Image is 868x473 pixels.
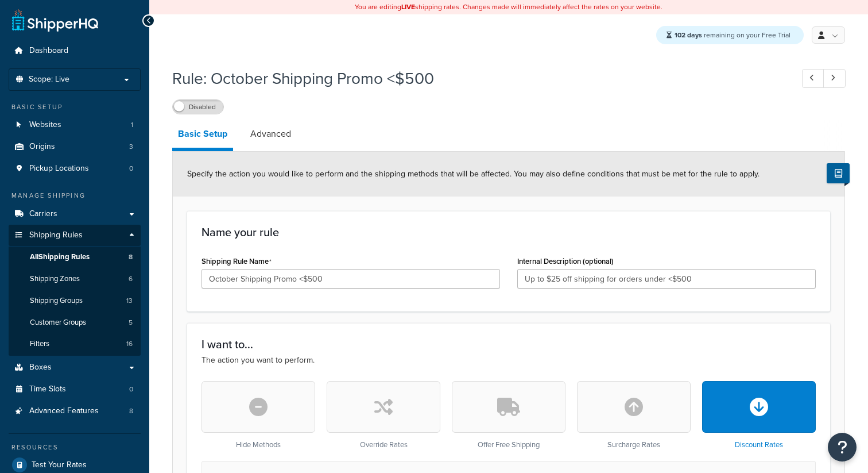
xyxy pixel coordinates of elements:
[173,100,223,114] label: Disabled
[29,209,57,219] span: Carriers
[30,296,83,306] span: Shipping Groups
[9,114,141,136] li: Websites
[201,354,816,367] p: The action you want to perform.
[9,401,141,422] li: Advanced Features
[9,268,141,290] li: Shipping Zones
[9,312,141,333] a: Customer Groups5
[172,120,233,151] a: Basic Setup
[9,379,141,400] li: Time Slots
[9,333,141,355] li: Filters
[9,443,141,452] div: Resources
[131,120,133,130] span: 1
[187,168,759,180] span: Specify the action you would like to perform and the shipping methods that will be affected. You ...
[9,136,141,157] li: Origins
[201,338,816,351] h3: I want to...
[201,257,272,266] label: Shipping Rule Name
[9,401,141,422] a: Advanced Features8
[172,67,781,90] h1: Rule: October Shipping Promo <$500
[29,75,69,84] span: Scope: Live
[129,142,133,152] span: 3
[9,40,141,61] a: Dashboard
[9,225,141,356] li: Shipping Rules
[827,163,850,183] button: Show Help Docs
[327,381,440,449] div: Override Rates
[29,384,66,394] span: Time Slots
[129,164,133,174] span: 0
[29,230,83,240] span: Shipping Rules
[126,339,133,349] span: 16
[401,2,415,12] b: LIVE
[29,164,89,174] span: Pickup Locations
[9,158,141,179] li: Pickup Locations
[201,226,816,239] h3: Name your rule
[452,381,565,449] div: Offer Free Shipping
[9,379,141,400] a: Time Slots0
[129,252,133,262] span: 8
[702,381,816,449] div: Discount Rates
[9,136,141,157] a: Origins3
[30,339,49,349] span: Filters
[29,142,55,152] span: Origins
[129,406,133,416] span: 8
[9,357,141,378] a: Boxes
[129,318,133,328] span: 5
[9,114,141,136] a: Websites1
[675,30,702,40] strong: 102 days
[828,433,857,462] button: Open Resource Center
[9,225,141,246] a: Shipping Rules
[823,69,846,88] a: Next Record
[9,290,141,312] a: Shipping Groups13
[675,30,790,40] span: remaining on your Free Trial
[9,102,141,112] div: Basic Setup
[517,257,614,266] label: Internal Description (optional)
[29,120,61,130] span: Websites
[30,274,80,284] span: Shipping Zones
[201,381,315,449] div: Hide Methods
[245,120,297,148] a: Advanced
[30,252,90,262] span: All Shipping Rules
[129,384,133,394] span: 0
[9,247,141,268] a: AllShipping Rules8
[9,268,141,290] a: Shipping Zones6
[9,203,141,225] a: Carriers
[30,318,86,328] span: Customer Groups
[9,333,141,355] a: Filters16
[29,406,99,416] span: Advanced Features
[32,460,87,470] span: Test Your Rates
[802,69,824,88] a: Previous Record
[29,363,52,372] span: Boxes
[129,274,133,284] span: 6
[9,191,141,201] div: Manage Shipping
[9,312,141,333] li: Customer Groups
[577,381,691,449] div: Surcharge Rates
[29,46,68,56] span: Dashboard
[9,290,141,312] li: Shipping Groups
[9,158,141,179] a: Pickup Locations0
[126,296,133,306] span: 13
